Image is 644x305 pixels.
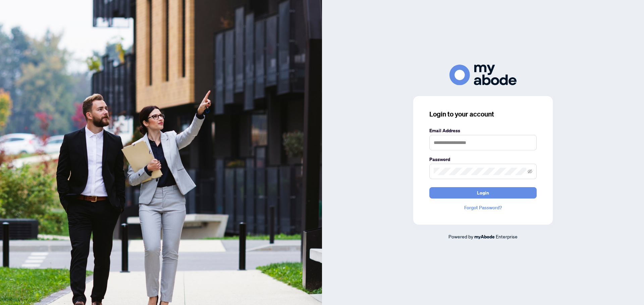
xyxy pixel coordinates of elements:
[429,127,537,134] label: Email Address
[477,187,489,198] span: Login
[429,187,537,199] button: Login
[429,204,537,211] a: Forgot Password?
[496,233,518,239] span: Enterprise
[429,156,537,163] label: Password
[429,109,537,119] h3: Login to your account
[449,65,517,85] img: ma-logo
[528,169,532,174] span: eye-invisible
[448,233,473,239] span: Powered by
[474,233,495,240] a: myAbode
